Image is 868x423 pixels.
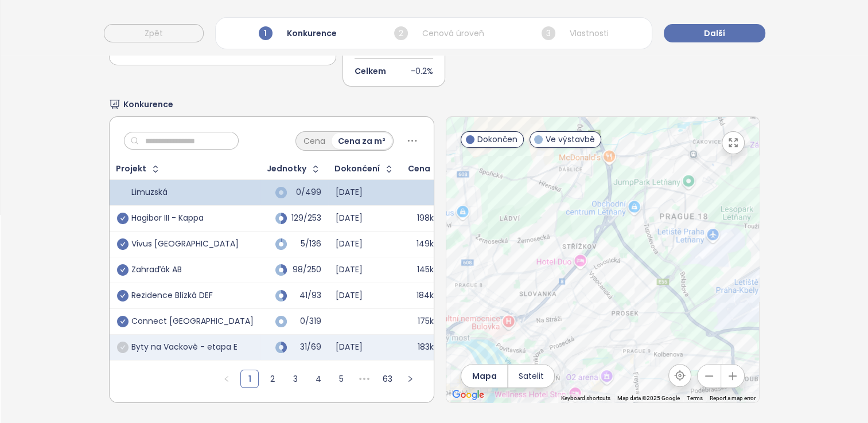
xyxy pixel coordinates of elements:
[217,370,236,388] li: Předchozí strana
[293,214,321,222] div: 129/253
[332,133,392,149] div: Cena za m²
[131,342,238,352] div: Byty na Vackově - etapa E
[449,387,487,402] img: Google
[336,342,363,352] div: [DATE]
[378,370,396,388] li: 63
[263,370,282,388] li: 2
[145,27,163,40] span: Zpět
[417,265,445,275] div: 145k Kč
[223,375,230,382] span: left
[539,23,612,43] div: Vlastnosti
[117,342,129,353] span: check-circle
[336,213,363,224] div: [DATE]
[334,165,380,173] div: Dokončení
[401,370,419,388] li: Následující strana
[417,239,445,249] div: 149k Kč
[131,316,254,327] div: Connect [GEOGRAPHIC_DATA]
[297,133,332,149] div: Cena
[411,65,433,77] span: -0.2%
[336,265,363,275] div: [DATE]
[293,292,321,299] div: 41/93
[449,387,487,402] a: Open this area in Google Maps (opens a new window)
[131,239,239,249] div: Vivus [GEOGRAPHIC_DATA]
[310,370,327,387] a: 4
[664,24,765,42] button: Další
[293,318,321,325] div: 0/319
[267,165,306,173] div: Jednotky
[336,239,363,249] div: [DATE]
[461,365,507,387] button: Mapa
[391,23,487,43] div: Cenová úroveň
[256,23,340,43] div: Konkurence
[417,213,445,224] div: 198k Kč
[508,365,554,387] button: Satelit
[333,370,350,387] a: 5
[217,370,236,388] button: left
[264,370,281,387] a: 2
[704,27,725,40] span: Další
[418,342,445,352] div: 183k Kč
[417,291,445,301] div: 184k Kč
[379,370,396,387] a: 63
[355,65,386,77] span: Celkem
[408,165,430,173] div: Cena
[116,165,146,173] div: Projekt
[259,26,273,40] span: 1
[117,213,129,224] span: check-circle
[355,370,373,388] li: Následujících 5 stran
[293,343,321,351] div: 31/69
[131,291,213,301] div: Rezidence Blízká DEF
[241,370,258,387] a: 1
[123,98,173,111] span: Konkurence
[710,395,756,401] a: Report a map error
[561,394,610,402] button: Keyboard shortcuts
[687,395,703,401] a: Terms (opens in new tab)
[117,264,129,276] span: check-circle
[542,26,555,40] span: 3
[477,133,517,146] span: Dokončen
[546,133,595,146] span: Ve výstavbě
[401,370,419,388] button: right
[293,240,321,248] div: 5/136
[293,266,321,273] div: 98/250
[131,213,204,224] div: Hagibor III - Kappa
[355,370,373,388] span: •••
[472,370,497,382] span: Mapa
[287,370,304,387] a: 3
[617,395,680,401] span: Map data ©2025 Google
[286,370,305,388] li: 3
[117,290,129,301] span: check-circle
[336,187,363,198] div: [DATE]
[131,265,182,275] div: Zahraďák AB
[309,370,328,388] li: 4
[131,187,168,198] div: Limuzská
[519,370,544,382] span: Satelit
[104,24,204,42] button: Zpět
[117,238,129,250] span: check-circle
[394,26,408,40] span: 2
[293,189,321,196] div: 0/499
[117,316,129,327] span: check-circle
[240,370,259,388] li: 1
[332,370,351,388] li: 5
[407,375,414,382] span: right
[418,316,445,327] div: 175k Kč
[336,291,363,301] div: [DATE]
